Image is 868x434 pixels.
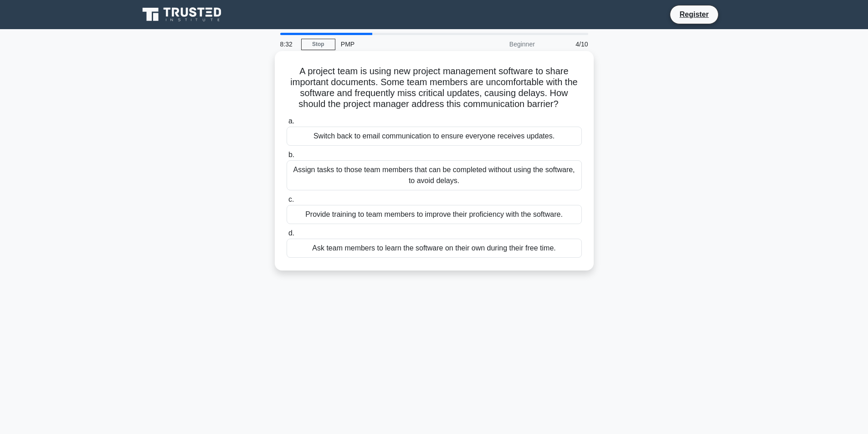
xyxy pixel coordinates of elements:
[540,35,594,53] div: 4/10
[288,195,294,203] span: c.
[287,205,582,224] div: Provide training to team members to improve their proficiency with the software.
[288,151,294,158] span: b.
[286,66,583,110] h5: A project team is using new project management software to share important documents. Some team m...
[335,35,461,53] div: PMP
[287,239,582,258] div: Ask team members to learn the software on their own during their free time.
[287,127,582,146] div: Switch back to email communication to ensure everyone receives updates.
[275,35,301,53] div: 8:32
[461,35,540,53] div: Beginner
[301,39,335,50] a: Stop
[288,229,294,237] span: d.
[288,117,294,125] span: a.
[674,9,714,20] a: Register
[287,160,582,190] div: Assign tasks to those team members that can be completed without using the software, to avoid del...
